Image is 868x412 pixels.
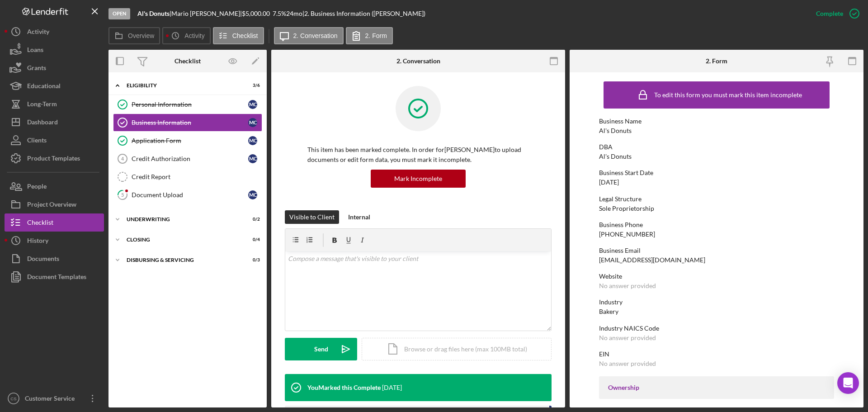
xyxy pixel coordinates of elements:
[242,10,273,17] div: $5,000.00
[273,10,286,17] div: 7.5 %
[108,27,160,44] button: Overview
[5,268,104,286] button: Document Templates
[27,77,61,97] div: Educational
[248,136,257,145] div: M C
[248,100,257,109] div: M C
[213,27,264,44] button: Checklist
[113,132,262,150] a: Application FormMC
[5,149,104,167] button: Product Templates
[175,57,201,65] div: Checklist
[599,179,619,186] div: [DATE]
[706,57,727,65] div: 2. Form
[23,389,81,410] div: Customer Service
[27,95,57,115] div: Long-Term
[599,360,656,367] div: No answer provided
[27,250,59,270] div: Documents
[599,143,834,151] div: DBA
[599,308,618,315] div: Bakery
[27,113,58,133] div: Dashboard
[599,118,834,125] div: Business Name
[599,256,705,264] div: [EMAIL_ADDRESS][DOMAIN_NAME]
[599,169,834,176] div: Business Start Date
[27,131,47,152] div: Clients
[137,10,171,17] div: |
[127,257,237,263] div: Disbursing & Servicing
[27,149,80,170] div: Product Templates
[5,41,104,59] button: Loans
[132,155,248,162] div: Credit Authorization
[608,384,825,391] div: Ownership
[27,41,43,61] div: Loans
[599,350,834,358] div: EIN
[285,338,357,360] button: Send
[837,372,859,394] div: Open Intercom Messenger
[27,232,48,252] div: History
[27,59,46,79] div: Grants
[599,298,834,306] div: Industry
[5,131,104,149] button: Clients
[5,250,104,268] a: Documents
[599,273,834,280] div: Website
[5,177,104,195] button: People
[286,10,302,17] div: 24 mo
[27,195,76,216] div: Project Overview
[132,173,262,180] div: Credit Report
[128,32,154,39] label: Overview
[121,156,124,161] tspan: 4
[27,213,53,234] div: Checklist
[113,95,262,114] a: Personal InformationMC
[348,210,370,224] div: Internal
[5,77,104,95] button: Educational
[346,27,393,44] button: 2. Form
[5,23,104,41] button: Activity
[289,210,335,224] div: Visible to Client
[27,177,47,198] div: People
[307,384,381,391] div: You Marked this Complete
[113,168,262,186] a: Credit Report
[248,154,257,163] div: M C
[5,113,104,131] a: Dashboard
[599,231,655,238] div: [PHONE_NUMBER]
[127,83,237,88] div: Eligibility
[232,32,258,39] label: Checklist
[244,217,260,222] div: 0 / 2
[132,137,248,144] div: Application Form
[599,195,834,203] div: Legal Structure
[121,192,124,198] tspan: 5
[5,232,104,250] button: History
[127,217,237,222] div: Underwriting
[599,127,632,134] div: Al's Donuts
[127,237,237,242] div: Closing
[113,186,262,204] a: 5Document UploadMC
[5,195,104,213] button: Project Overview
[171,10,242,17] div: Mario [PERSON_NAME] |
[132,101,248,108] div: Personal Information
[816,5,843,23] div: Complete
[244,237,260,242] div: 0 / 4
[807,5,863,23] button: Complete
[5,95,104,113] button: Long-Term
[302,10,425,17] div: | 2. Business Information ([PERSON_NAME])
[599,205,654,212] div: Sole Proprietorship
[113,114,262,132] a: Business InformationMC
[654,91,802,99] div: To edit this form you must mark this item incomplete
[274,27,344,44] button: 2. Conversation
[108,8,130,19] div: Open
[599,334,656,341] div: No answer provided
[162,27,210,44] button: Activity
[307,145,529,165] p: This item has been marked complete. In order for [PERSON_NAME] to upload documents or edit form d...
[293,32,338,39] label: 2. Conversation
[382,384,402,391] time: 2025-08-15 22:31
[5,213,104,232] button: Checklist
[244,257,260,263] div: 0 / 3
[132,191,248,199] div: Document Upload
